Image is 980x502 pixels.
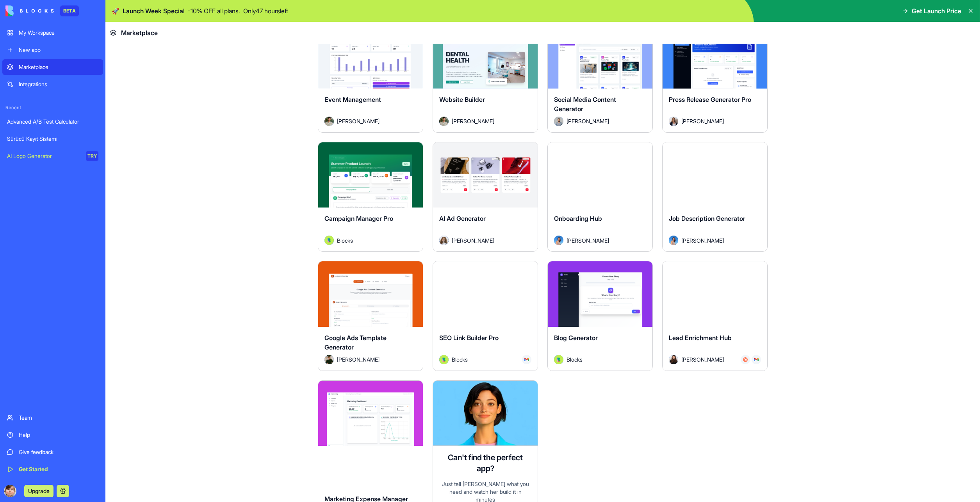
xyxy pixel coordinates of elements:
div: Team [19,414,98,422]
div: TRY [86,151,98,161]
span: [PERSON_NAME] [567,117,609,125]
p: Only 47 hours left [243,6,288,16]
a: Press Release Generator ProAvatar[PERSON_NAME] [662,23,768,133]
a: Get Started [2,461,103,477]
span: AI Ad Generator [439,215,486,222]
img: Avatar [554,117,563,126]
button: Upgrade [24,485,53,497]
a: AI Logo GeneratorTRY [2,148,103,164]
span: Get Launch Price [912,6,961,16]
img: Avatar [324,117,334,126]
span: [PERSON_NAME] [337,355,380,364]
div: Help [19,431,98,439]
a: Sürücü Kayıt Sistemi [2,131,103,147]
span: Launch Week Special [123,6,185,16]
span: Blocks [567,355,583,364]
a: Lead Enrichment HubAvatar[PERSON_NAME] [662,261,768,371]
span: 🚀 [112,6,119,16]
span: Blocks [337,236,353,245]
a: Google Ads Template GeneratorAvatar[PERSON_NAME] [318,261,423,371]
a: Advanced A/B Test Calculator [2,114,103,129]
span: [PERSON_NAME] [681,355,724,364]
span: Job Description Generator [669,215,745,222]
span: [PERSON_NAME] [452,117,494,125]
a: Give feedback [2,444,103,460]
img: Avatar [554,355,563,364]
p: - 10 % OFF all plans. [188,6,240,16]
a: Website BuilderAvatar[PERSON_NAME] [433,23,538,133]
a: Social Media Content GeneratorAvatar[PERSON_NAME] [547,23,653,133]
img: ACg8ocKufUHC_bWeXOAy3FJLOaC2o0FBiZGkQS8CTIiqWGffA9LEh8K7=s96-c [4,485,16,497]
img: Avatar [439,236,449,245]
div: Get Started [19,465,98,473]
span: Google Ads Template Generator [324,334,387,351]
img: Gmail_trouth.svg [754,357,759,362]
span: [PERSON_NAME] [681,236,724,245]
span: [PERSON_NAME] [337,117,380,125]
span: Onboarding Hub [554,215,602,222]
a: Integrations [2,76,103,92]
img: Hubspot_zz4hgj.svg [743,357,748,362]
a: Team [2,410,103,426]
div: My Workspace [19,29,98,37]
span: Recent [2,105,103,111]
img: logo [5,5,54,16]
a: AI Ad GeneratorAvatar[PERSON_NAME] [433,142,538,252]
a: New app [2,42,103,58]
img: Gmail_trouth.svg [524,357,529,362]
a: My Workspace [2,25,103,41]
img: Avatar [554,236,563,245]
span: [PERSON_NAME] [681,117,724,125]
img: Avatar [669,117,678,126]
div: Advanced A/B Test Calculator [7,118,98,126]
a: Help [2,427,103,443]
a: Onboarding HubAvatar[PERSON_NAME] [547,142,653,252]
img: Avatar [324,355,334,364]
a: Job Description GeneratorAvatar[PERSON_NAME] [662,142,768,252]
img: Avatar [669,355,678,364]
span: Blocks [452,355,468,364]
span: SEO Link Builder Pro [439,334,499,342]
div: Give feedback [19,448,98,456]
a: BETA [5,5,79,16]
img: Ella AI assistant [433,381,538,446]
span: Campaign Manager Pro [324,215,393,222]
a: Marketplace [2,59,103,75]
span: Press Release Generator Pro [669,96,751,103]
img: Avatar [439,355,449,364]
div: Sürücü Kayıt Sistemi [7,135,98,143]
div: Integrations [19,80,98,88]
div: AI Logo Generator [7,152,80,160]
span: Lead Enrichment Hub [669,334,732,342]
img: Avatar [669,236,678,245]
span: Marketplace [121,28,158,37]
div: BETA [60,5,79,16]
a: Blog GeneratorAvatarBlocks [547,261,653,371]
a: SEO Link Builder ProAvatarBlocks [433,261,538,371]
span: Blog Generator [554,334,598,342]
h4: Can't find the perfect app? [439,452,531,474]
a: Upgrade [24,487,53,495]
a: Event ManagementAvatar[PERSON_NAME] [318,23,423,133]
span: [PERSON_NAME] [567,236,609,245]
span: Social Media Content Generator [554,96,616,113]
img: Avatar [439,117,449,126]
img: Avatar [324,236,334,245]
a: Campaign Manager ProAvatarBlocks [318,142,423,252]
span: Website Builder [439,96,485,103]
div: Marketplace [19,63,98,71]
span: [PERSON_NAME] [452,236,494,245]
div: New app [19,46,98,54]
span: Event Management [324,96,381,103]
